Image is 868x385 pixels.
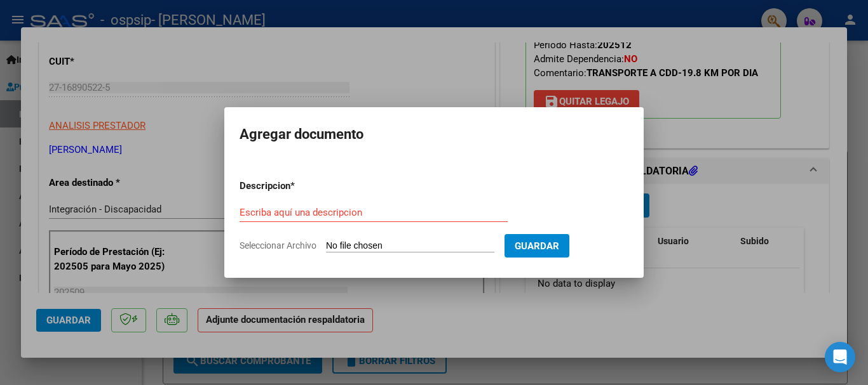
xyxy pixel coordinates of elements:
[505,234,569,258] button: Guardar
[240,122,628,147] h2: Agregar documento
[240,179,356,193] p: Descripcion
[825,342,855,372] div: Open Intercom Messenger
[515,240,559,252] span: Guardar
[240,240,316,251] span: Seleccionar Archivo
